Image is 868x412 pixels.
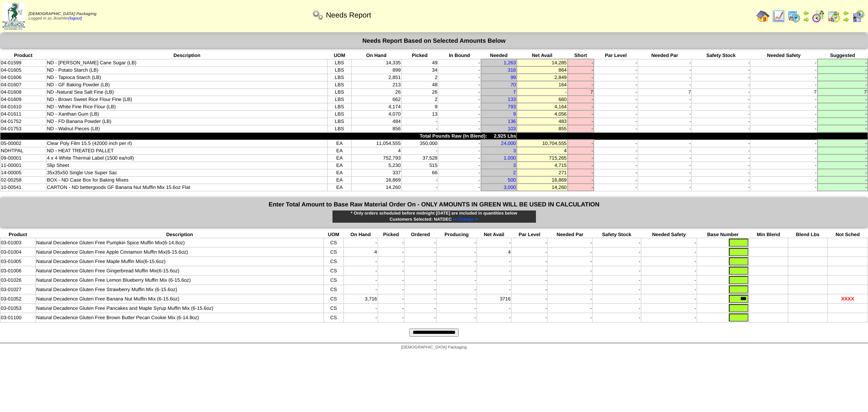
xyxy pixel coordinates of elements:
[594,74,638,81] td: -
[568,103,594,110] td: -
[548,231,593,238] th: Needed Par
[517,66,568,74] td: 864
[328,162,351,169] td: EA
[35,231,324,238] th: Description
[593,231,641,238] th: Safety Stock
[46,88,328,96] td: ND -Natural Sea Salt Fine (LB)
[477,238,512,248] td: -
[504,155,516,161] a: 1,000
[328,118,351,125] td: LBS
[401,147,438,154] td: -
[401,59,438,66] td: 49
[481,52,517,59] th: Needed
[438,59,481,66] td: -
[401,52,438,59] th: Picked
[568,140,594,147] td: -
[401,184,438,191] td: -
[438,103,481,110] td: -
[692,147,750,154] td: -
[46,96,328,103] td: ND - Brown Sweet Rice Flour Fine (LB)
[0,81,46,88] td: 04-01607
[638,154,691,162] td: -
[803,16,809,23] img: arrowright.gif
[594,184,638,191] td: -
[750,147,818,154] td: -
[692,162,750,169] td: -
[594,118,638,125] td: -
[692,74,750,81] td: -
[787,10,800,23] img: calendarprod.gif
[343,231,378,238] th: On Hand
[818,96,868,103] td: -
[46,140,328,147] td: Clear Poly Film 15.5 (42000 inch per rl)
[517,118,568,125] td: 483
[638,125,691,132] td: -
[818,59,868,66] td: -
[692,125,750,132] td: -
[568,118,594,125] td: -
[0,110,46,118] td: 04-01611
[638,96,691,103] td: -
[508,104,516,110] a: 793
[501,140,516,146] a: 24,000
[750,184,818,191] td: -
[568,147,594,154] td: -
[568,81,594,88] td: -
[594,147,638,154] td: -
[46,154,328,162] td: 4 x 4 White Thermal Label (1500 ea/roll)
[351,154,401,162] td: 752,793
[692,103,750,110] td: -
[510,82,516,88] a: 70
[438,162,481,169] td: -
[401,176,438,184] td: -
[843,16,849,23] img: arrowright.gif
[692,169,750,176] td: -
[568,154,594,162] td: -
[568,52,594,59] th: Short
[594,154,638,162] td: -
[401,88,438,96] td: 26
[351,169,401,176] td: 337
[594,169,638,176] td: -
[0,162,46,169] td: 11-00001
[638,103,691,110] td: -
[0,66,46,74] td: 04-01605
[511,238,547,248] td: -
[594,81,638,88] td: -
[843,10,849,16] img: arrowleft.gif
[594,176,638,184] td: -
[351,81,401,88] td: 213
[818,125,868,132] td: -
[692,176,750,184] td: -
[818,154,868,162] td: -
[594,59,638,66] td: -
[438,184,481,191] td: -
[568,88,594,96] td: 7
[401,125,438,132] td: -
[0,74,46,81] td: 04-01606
[438,66,481,74] td: -
[638,140,691,147] td: -
[46,81,328,88] td: ND - GF Baking Powder (LB)
[46,162,328,169] td: Slip Sheet
[692,184,750,191] td: -
[750,125,818,132] td: -
[517,169,568,176] td: 271
[0,132,517,140] td: Total Pounds Raw (In Blend): 2,925 Lbs
[401,154,438,162] td: 37,528
[750,118,818,125] td: -
[517,140,568,147] td: 10,704,555
[697,231,749,238] th: Base Number
[818,169,868,176] td: -
[438,176,481,184] td: -
[401,162,438,169] td: 515
[818,81,868,88] td: -
[0,96,46,103] td: 04-01609
[438,52,481,59] th: In Bound
[436,231,477,238] th: Producing
[641,231,697,238] th: Needed Safety
[401,110,438,118] td: 13
[692,110,750,118] td: -
[818,110,868,118] td: -
[638,169,691,176] td: -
